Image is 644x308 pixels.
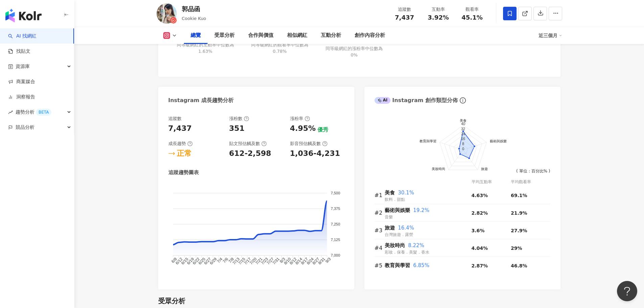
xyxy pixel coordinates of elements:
span: 4.04% [472,245,488,251]
tspan: 6/29 [209,257,218,266]
div: 同等級網紅的漲粉率中位數為 [325,46,384,58]
text: 0 [462,146,464,150]
div: 優秀 [317,126,328,134]
div: 受眾分析 [214,31,235,40]
text: 8 [462,142,464,146]
tspan: 7/8 [227,257,235,264]
tspan: 7/15 [237,257,246,266]
span: 2.82% [472,210,488,216]
div: #5 [375,261,385,270]
div: 觀看率 [459,6,485,13]
tspan: 6/22 [192,257,201,266]
span: 3.6% [472,228,485,233]
tspan: 7,125 [331,238,340,242]
text: 32 [461,127,465,131]
span: info-circle [459,96,467,104]
div: 7,437 [168,123,192,134]
tspan: 8/10 [283,257,292,266]
div: 平均互動率 [472,179,511,185]
div: #3 [375,226,385,235]
div: 平均觀看率 [511,179,550,185]
span: 2.87% [472,263,488,268]
span: 19.2% [413,207,429,213]
tspan: 6/27 [203,257,212,266]
span: 1.63% [198,49,212,54]
text: 美妝時尚 [432,167,445,170]
tspan: 8/3 [279,257,286,264]
tspan: 8/17 [300,257,309,266]
div: AI [375,97,391,104]
span: 競品分析 [16,120,34,135]
tspan: 7,500 [331,191,340,195]
tspan: 7/13 [232,257,241,266]
span: 美食 [385,190,395,196]
span: 藝術與娛樂 [385,207,410,213]
span: 45.1% [461,14,482,21]
div: 互動分析 [321,31,341,40]
tspan: 7/20 [248,257,258,266]
a: searchAI 找網紅 [8,33,37,40]
text: 40 [461,122,465,126]
tspan: 6/19 [186,257,195,266]
div: 互動率 [426,6,451,13]
tspan: 7,000 [331,253,340,257]
span: 教育與學習 [385,262,410,268]
tspan: 8/12 [288,257,297,266]
div: BETA [36,109,51,116]
span: 台灣旅遊．露營 [385,232,413,237]
span: 3.92% [428,14,449,21]
tspan: 7/23 [260,257,269,266]
span: 29% [511,245,522,251]
div: Instagram 創作類型分佈 [375,97,458,104]
div: 漲粉數 [229,116,249,122]
tspan: 7/4 [216,257,223,264]
text: 教育與學習 [419,139,436,143]
span: 音樂 [385,215,393,219]
tspan: 7,375 [331,207,340,211]
div: #2 [375,209,385,217]
div: 貼文預估觸及數 [229,141,267,147]
a: 找貼文 [8,48,30,55]
span: 21.9% [511,210,527,216]
div: 351 [229,123,245,134]
div: 合作與價值 [248,31,273,40]
img: logo [5,9,42,22]
div: 受眾分析 [158,296,185,306]
a: 洞察報告 [8,94,35,100]
span: 7,437 [395,14,414,21]
a: 商案媒合 [8,78,35,85]
div: 郭品函 [182,5,206,13]
iframe: Help Scout Beacon - Open [617,281,637,301]
text: 24 [461,132,465,136]
tspan: 6/25 [197,257,206,266]
tspan: 8/31 [317,256,326,265]
tspan: 7/17 [243,257,252,266]
tspan: 7,250 [331,222,340,226]
text: 藝術與娛樂 [490,139,507,143]
div: 漲粉率 [290,116,310,122]
span: 16.4% [398,225,414,231]
span: 27.9% [511,228,527,233]
text: 16 [461,137,465,141]
text: 旅遊 [481,167,487,170]
span: 6.85% [413,262,429,268]
tspan: 6/15 [180,257,189,266]
div: 正常 [177,148,192,159]
span: 飲料．甜點 [385,197,405,202]
span: 彩妝．保養．美髮．香水 [385,250,429,255]
span: 8.22% [408,242,424,248]
text: 美食 [460,119,467,122]
div: Instagram 成長趨勢分析 [168,97,234,104]
span: 46.8% [511,263,527,268]
span: 0% [351,52,358,57]
span: Cookie Kuo [182,16,206,21]
div: 總覽 [191,31,201,40]
tspan: 7/21 [254,256,263,265]
tspan: 8/27 [311,257,320,266]
div: 成長趨勢 [168,141,193,147]
div: 612-2,598 [229,148,271,159]
span: 資源庫 [16,59,30,74]
div: 相似網紅 [287,31,307,40]
span: 趨勢分析 [16,104,51,120]
span: 旅遊 [385,225,395,231]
